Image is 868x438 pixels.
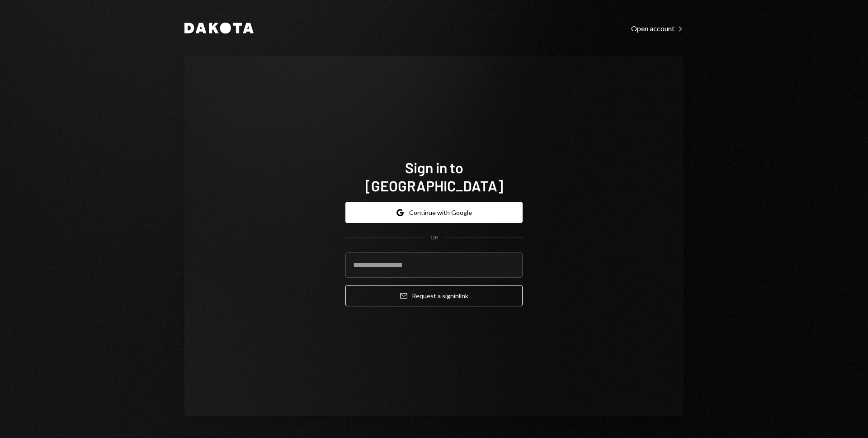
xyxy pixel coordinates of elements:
div: OR [430,234,438,242]
button: Continue with Google [345,202,523,223]
button: Request a signinlink [345,285,523,306]
a: Open account [631,23,684,33]
h1: Sign in to [GEOGRAPHIC_DATA] [345,158,523,195]
div: Open account [631,24,684,33]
